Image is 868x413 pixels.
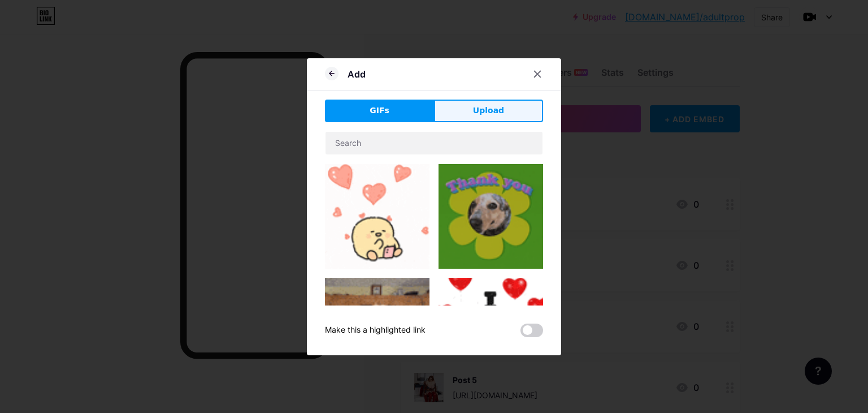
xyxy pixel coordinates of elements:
img: Gihpy [325,164,429,269]
input: Search [325,132,542,154]
img: Gihpy [439,278,543,382]
button: Upload [434,100,543,122]
div: Make this a highlighted link [325,324,426,337]
img: Gihpy [439,164,543,269]
img: Gihpy [325,278,429,412]
span: GIFs [370,105,389,117]
div: Add [348,67,366,81]
button: GIFs [325,100,434,122]
span: Upload [473,105,504,117]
